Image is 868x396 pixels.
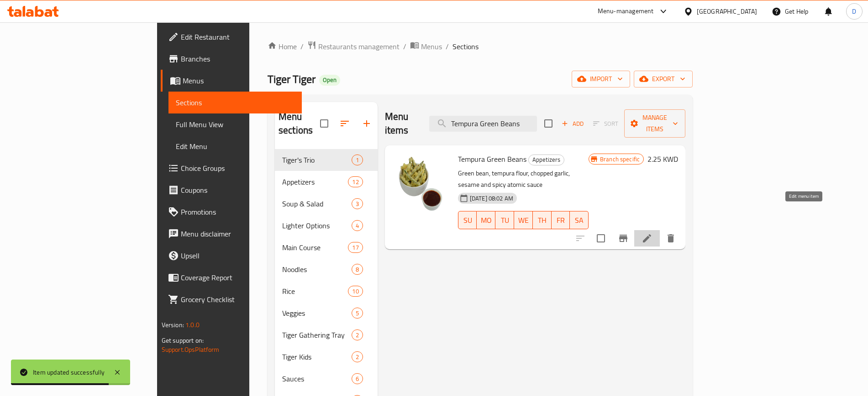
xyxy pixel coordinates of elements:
[458,168,589,190] p: Green bean, tempura flour, chopped garlic, sesame and spicy atomic sauce
[181,250,295,261] span: Upsell
[352,200,363,208] span: 3
[181,31,295,42] span: Edit Restaurant
[572,71,630,87] button: import
[275,280,378,302] div: Rice10
[533,211,552,229] button: TH
[495,211,514,229] button: TU
[528,154,564,165] div: Appetizers
[852,6,856,16] span: D
[275,302,378,324] div: Veggies5
[161,48,302,70] a: Branches
[462,214,473,227] span: SU
[539,114,558,133] span: Select section
[587,117,624,131] span: Select section first
[518,214,529,227] span: WE
[356,113,378,134] button: Add section
[348,287,362,296] span: 10
[348,242,363,253] div: items
[385,110,418,137] h2: Menu items
[596,155,643,164] span: Branch specific
[181,272,295,283] span: Coverage Report
[268,69,316,89] span: Tiger Tiger
[598,6,654,17] div: Menu-management
[275,346,378,368] div: Tiger Kids2
[161,288,302,310] a: Grocery Checklist
[499,214,510,227] span: TU
[352,265,363,274] span: 8
[573,214,585,227] span: SA
[555,214,567,227] span: FR
[282,286,348,297] div: Rice
[181,294,295,305] span: Grocery Checklist
[161,245,302,267] a: Upsell
[282,220,352,231] div: Lighter Options
[352,220,363,231] div: items
[631,112,678,135] span: Manage items
[480,214,492,227] span: MO
[181,206,295,217] span: Promotions
[185,319,200,331] span: 1.0.0
[161,179,302,201] a: Coupons
[275,215,378,237] div: Lighter Options4
[348,243,362,252] span: 17
[275,171,378,193] div: Appetizers12
[162,319,184,331] span: Version:
[282,198,352,209] span: Soup & Salad
[558,117,587,131] span: Add item
[161,157,302,179] a: Choice Groups
[529,154,564,165] span: Appetizers
[352,221,363,230] span: 4
[282,154,352,165] span: Tiger's Trio
[181,163,295,174] span: Choice Groups
[282,176,348,187] div: Appetizers
[558,117,587,131] button: Add
[352,373,363,384] div: items
[392,153,451,211] img: Tempura Green Beans
[552,211,570,229] button: FR
[181,228,295,239] span: Menu disclaimer
[168,113,302,135] a: Full Menu View
[352,353,363,361] span: 2
[612,227,634,249] button: Branch-specific-item
[334,113,356,134] span: Sort sections
[282,373,352,384] span: Sauces
[348,178,362,186] span: 12
[410,41,442,52] a: Menus
[161,267,302,288] a: Coverage Report
[403,41,406,52] li: /
[181,185,295,195] span: Coupons
[570,211,589,229] button: SA
[282,308,352,319] span: Veggies
[352,198,363,209] div: items
[282,264,352,275] span: Noodles
[697,6,757,16] div: [GEOGRAPHIC_DATA]
[458,152,526,166] span: Tempura Green Beans
[282,242,348,253] div: Main Course
[514,211,533,229] button: WE
[275,368,378,390] div: Sauces6
[161,201,302,223] a: Promotions
[183,75,295,86] span: Menus
[176,119,295,130] span: Full Menu View
[348,286,363,297] div: items
[162,344,220,355] a: Support.OpsPlatform
[275,258,378,280] div: Noodles8
[319,75,340,86] div: Open
[282,351,352,362] span: Tiger Kids
[647,153,678,165] h6: 2.25 KWD
[641,73,685,85] span: export
[168,92,302,113] a: Sections
[318,41,400,52] span: Restaurants management
[429,116,537,132] input: search
[352,156,363,165] span: 1
[352,351,363,362] div: items
[458,211,477,229] button: SU
[624,109,685,138] button: Manage items
[315,114,334,133] span: Select all sections
[275,149,378,171] div: Tiger's Trio1
[352,264,363,275] div: items
[300,41,304,52] li: /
